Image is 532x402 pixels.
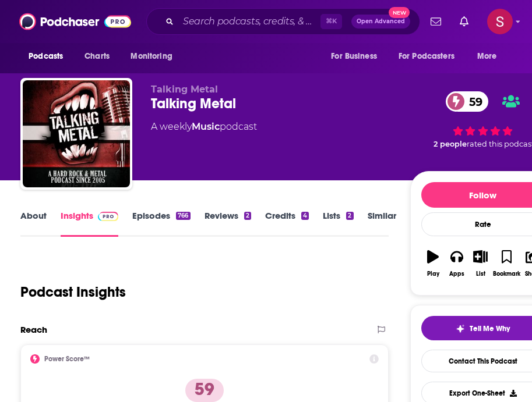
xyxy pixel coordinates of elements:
img: Podchaser - Follow, Share and Rate Podcasts [19,10,131,33]
div: 2 [244,212,251,220]
p: 59 [185,379,224,402]
h2: Reach [20,324,47,335]
a: 59 [446,91,488,112]
img: tell me why sparkle [456,324,465,333]
div: Search podcasts, credits, & more... [146,8,420,35]
img: Talking Metal [23,80,130,187]
span: Logged in as stephanie85546 [487,9,513,34]
span: For Business [331,48,377,65]
button: Play [421,243,445,284]
span: Podcasts [29,48,63,65]
a: Show notifications dropdown [426,12,446,31]
a: Charts [77,45,117,67]
button: open menu [20,45,78,67]
button: Open AdvancedNew [351,15,410,29]
div: Bookmark [493,271,520,278]
a: Similar [368,210,396,237]
button: open menu [122,45,187,67]
button: open menu [469,45,512,67]
input: Search podcasts, credits, & more... [178,12,320,31]
span: 59 [457,91,488,112]
div: 2 [346,212,353,220]
div: A weekly podcast [151,120,257,134]
button: List [468,243,492,284]
a: Lists2 [323,210,353,237]
span: Monitoring [131,48,172,65]
img: User Profile [487,9,513,34]
span: Tell Me Why [470,324,510,333]
a: Music [192,121,220,132]
div: Apps [449,271,464,278]
span: For Podcasters [399,48,455,65]
a: Credits4 [265,210,309,237]
span: ⌘ K [320,14,342,29]
button: open menu [391,45,471,67]
button: Bookmark [492,243,521,284]
a: Reviews2 [205,210,251,237]
button: Apps [445,243,468,284]
a: InsightsPodchaser Pro [61,210,118,237]
a: Episodes766 [132,210,190,237]
div: List [476,271,485,278]
span: More [477,48,497,65]
img: Podchaser Pro [98,212,118,221]
h2: Power Score™ [44,355,90,363]
div: 4 [301,212,309,220]
span: Open Advanced [357,19,405,24]
a: Show notifications dropdown [455,12,473,31]
div: 766 [176,212,190,220]
span: Talking Metal [151,84,218,95]
a: About [20,210,47,237]
span: New [389,7,410,18]
h1: Podcast Insights [20,283,126,301]
button: open menu [323,45,392,67]
span: Charts [84,48,110,65]
button: Show profile menu [487,9,513,34]
div: Play [427,271,439,278]
span: 2 people [434,140,467,148]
